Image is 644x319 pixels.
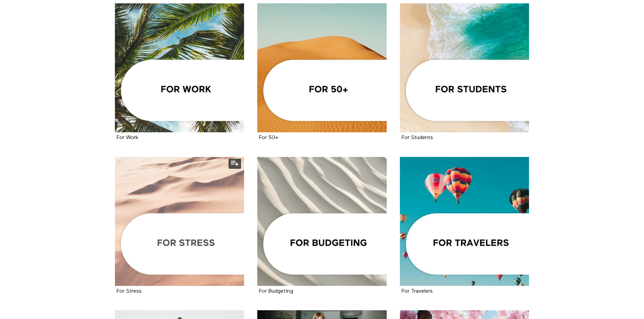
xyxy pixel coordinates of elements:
a: For 50+ [259,135,279,140]
button: Add to my list [229,159,241,169]
strong: For Travelers [402,289,433,294]
strong: For Work [117,135,138,140]
strong: For 50+ [259,135,279,140]
strong: For Stress [117,289,142,294]
a: For Stress [117,289,142,294]
strong: For Budgeting [259,289,293,294]
a: For Budgeting [259,289,293,294]
a: For Travelers [400,157,529,286]
a: For Students [402,135,433,140]
a: For Travelers [402,289,433,294]
strong: For Students [402,135,433,140]
a: For Stress [115,157,244,286]
a: For Students [400,3,529,133]
a: For Work [115,3,244,133]
a: For Work [117,135,138,140]
a: For 50+ [257,3,387,133]
a: For Budgeting [257,157,387,286]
